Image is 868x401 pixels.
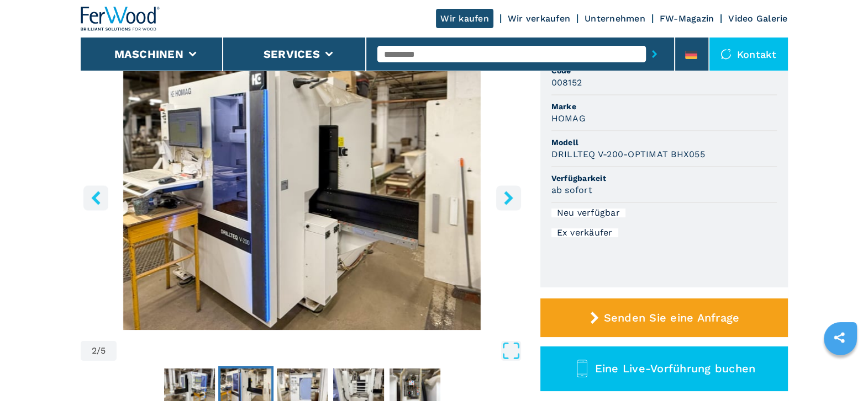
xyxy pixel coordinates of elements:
span: Modell [551,137,777,148]
div: Ex verkäufer [551,228,618,237]
span: Eine Live-Vorführung buchen [595,362,755,375]
button: Senden Sie eine Anfrage [540,298,788,337]
button: Eine Live-Vorführung buchen [540,346,788,391]
button: Open Fullscreen [119,341,520,361]
a: Wir kaufen [436,9,493,28]
h3: 008152 [551,76,582,89]
iframe: Chat [821,351,860,393]
a: Video Galerie [728,13,787,24]
span: 2 [92,346,97,355]
button: Services [264,47,320,61]
div: Go to Slide 2 [81,62,524,330]
button: Maschinen [114,47,183,61]
span: 5 [101,346,106,355]
img: Ferwood [81,7,160,31]
button: submit-button [646,41,663,67]
div: Neu verfügbar [551,208,625,217]
a: Unternehmen [585,13,645,24]
a: FW-Magazin [660,13,714,24]
span: Marke [551,101,777,112]
span: Code [551,65,777,76]
button: right-button [496,185,521,210]
button: left-button [83,185,108,210]
h3: HOMAG [551,112,586,125]
a: sharethis [825,324,853,351]
h3: ab sofort [551,184,592,196]
img: Kontakt [720,49,732,60]
span: Senden Sie eine Anfrage [603,311,739,324]
div: Kontakt [709,38,788,71]
a: Wir verkaufen [508,13,570,24]
span: Verfügbarkeit [551,173,777,184]
img: Vertikale CNC-Bohrmaschine HOMAG DRILLTEQ V-200-OPTIMAT BHX055 [81,62,524,330]
span: / [97,346,101,355]
h3: DRILLTEQ V-200-OPTIMAT BHX055 [551,148,705,161]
